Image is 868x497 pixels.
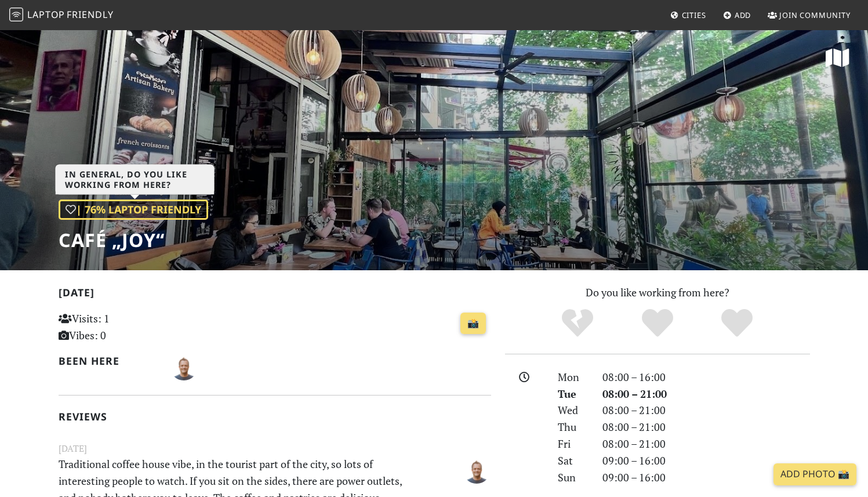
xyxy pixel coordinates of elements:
[595,386,817,402] div: 08:00 – 21:00
[463,456,491,484] img: 4628-nate.jpg
[551,369,595,386] div: Mon
[773,463,856,485] a: Add Photo 📸
[551,436,595,452] div: Fri
[595,436,817,452] div: 08:00 – 21:00
[56,165,215,195] h3: In general, do you like working from here?
[595,369,817,386] div: 08:00 – 16:00
[505,284,810,301] p: Do you like working from here?
[551,452,595,469] div: Sat
[170,358,198,372] span: Nate Ritter
[170,353,198,380] img: 4628-nate.jpg
[595,469,817,486] div: 09:00 – 16:00
[666,5,711,26] a: Cities
[59,286,491,303] h2: [DATE]
[595,452,817,469] div: 09:00 – 16:00
[551,469,595,486] div: Sun
[59,199,208,220] div: | 76% Laptop Friendly
[27,8,65,21] span: Laptop
[779,10,851,20] span: Join Community
[595,419,817,436] div: 08:00 – 21:00
[9,8,23,21] img: LaptopFriendly
[67,8,113,21] span: Friendly
[59,310,194,344] p: Visits: 1 Vibes: 0
[763,5,855,26] a: Join Community
[463,461,491,475] span: Nate Ritter
[59,411,491,423] h2: Reviews
[618,307,698,339] div: Yes
[9,5,114,26] a: LaptopFriendly LaptopFriendly
[551,402,595,419] div: Wed
[537,307,618,339] div: No
[52,441,498,456] small: [DATE]
[551,419,595,436] div: Thu
[551,386,595,402] div: Tue
[682,10,706,20] span: Cities
[59,355,157,367] h2: Been here
[59,229,208,251] h1: Café „Joy“
[697,307,777,339] div: Definitely!
[735,10,751,20] span: Add
[460,313,486,335] a: 📸
[595,402,817,419] div: 08:00 – 21:00
[718,5,756,26] a: Add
